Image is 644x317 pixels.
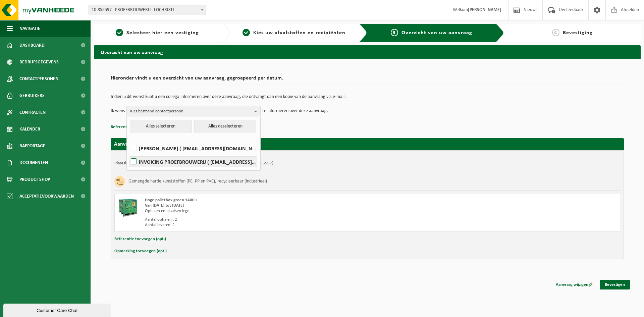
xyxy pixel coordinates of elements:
[130,120,192,133] button: Alles selecteren
[89,5,206,15] span: 10-855597 - PROEFBROUWERIJ - LOCHRISTI
[401,30,472,36] span: Overzicht van uw aanvraag
[19,70,58,87] span: Contactpersonen
[552,29,559,36] span: 4
[116,29,123,36] span: 1
[19,37,45,54] span: Dashboard
[600,280,630,289] a: Bevestigen
[114,235,166,244] button: Referentie toevoegen (opt.)
[94,45,641,58] h2: Overzicht van uw aanvraag
[130,106,252,116] span: Kies bestaand contactpersoon
[468,7,501,12] strong: [PERSON_NAME]
[3,302,112,317] iframe: chat widget
[114,142,164,147] strong: Aanvraag voor [DATE]
[19,87,45,104] span: Gebruikers
[145,203,184,208] strong: Van [DATE] tot [DATE]
[19,171,50,188] span: Product Shop
[262,106,328,116] p: te informeren over deze aanvraag.
[19,154,48,171] span: Documenten
[111,95,624,99] p: Indien u dit wenst kunt u een collega informeren over deze aanvraag, die ontvangt dan een kopie v...
[118,198,138,218] img: PB-HB-1400-HPE-GN-01.png
[243,29,250,36] span: 2
[114,161,144,165] strong: Plaatsingsadres:
[128,176,267,187] h3: Gemengde harde kunststoffen (PE, PP en PVC), recycleerbaar (industrieel)
[19,54,59,70] span: Bedrijfsgegevens
[551,280,598,289] a: Aanvraag wijzigen
[194,120,256,133] button: Alles deselecteren
[391,29,398,36] span: 3
[145,217,394,222] div: Aantal ophalen : 2
[19,188,74,205] span: Acceptatievoorwaarden
[111,75,624,85] h2: Hieronder vindt u een overzicht van uw aanvraag, gegroepeerd per datum.
[126,30,199,36] span: Selecteer hier een vestiging
[114,247,167,256] button: Opmerking toevoegen (opt.)
[129,143,257,153] label: [PERSON_NAME] ( [EMAIL_ADDRESS][DOMAIN_NAME] )
[234,29,354,37] a: 2Kies uw afvalstoffen en recipiënten
[563,30,593,36] span: Bevestiging
[19,138,45,154] span: Rapportage
[111,123,162,131] button: Referentie toevoegen (opt.)
[145,222,394,228] div: Aantal leveren: 2
[126,106,261,116] button: Kies bestaand contactpersoon
[145,198,198,202] span: Hoge palletbox groen 1400 L
[97,29,217,37] a: 1Selecteer hier een vestiging
[19,104,46,121] span: Contracten
[111,106,125,116] p: Ik wens
[89,5,206,15] span: 10-855597 - PROEFBROUWERIJ - LOCHRISTI
[19,20,40,37] span: Navigatie
[19,121,40,138] span: Kalender
[129,157,257,167] label: INVOICING PROEFBROUWERIJ ( [EMAIL_ADDRESS][DOMAIN_NAME] )
[145,208,394,214] div: Ophalen en plaatsen lege
[253,30,345,36] span: Kies uw afvalstoffen en recipiënten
